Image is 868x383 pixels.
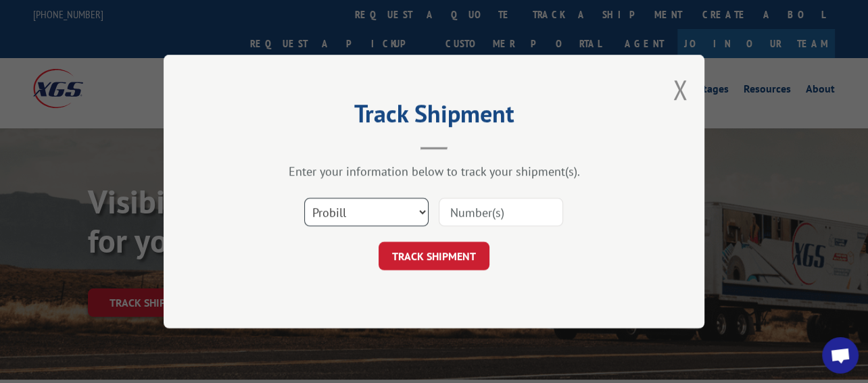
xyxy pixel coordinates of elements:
[379,242,489,270] button: TRACK SHIPMENT
[822,337,859,374] div: Open chat
[231,163,637,179] div: Enter your information below to track your shipment(s).
[439,198,563,226] input: Number(s)
[673,72,688,107] button: Close modal
[231,104,637,130] h2: Track Shipment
